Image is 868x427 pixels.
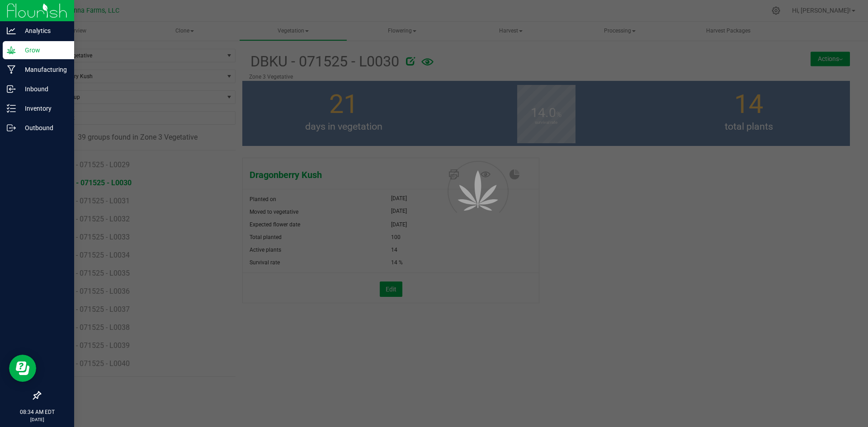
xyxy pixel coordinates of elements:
iframe: Resource center [9,355,36,382]
inline-svg: Manufacturing [7,65,16,74]
p: Manufacturing [16,64,70,75]
p: [DATE] [4,416,70,423]
p: Grow [16,45,70,56]
p: Inbound [16,84,70,94]
inline-svg: Grow [7,46,16,55]
p: Analytics [16,25,70,36]
inline-svg: Outbound [7,123,16,132]
inline-svg: Analytics [7,26,16,35]
p: 08:34 AM EDT [4,408,70,416]
p: Outbound [16,122,70,133]
inline-svg: Inbound [7,84,16,94]
p: Inventory [16,103,70,114]
inline-svg: Inventory [7,104,16,113]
